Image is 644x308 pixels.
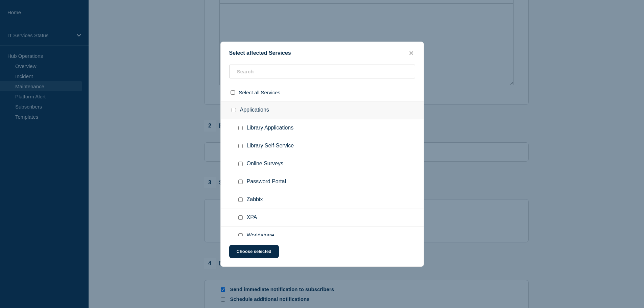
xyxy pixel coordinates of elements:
input: select all checkbox [231,90,235,95]
input: Online Surveys checkbox [238,162,243,166]
input: Library Applications checkbox [238,126,243,130]
div: Applications [221,101,424,119]
span: Worldshare [247,232,275,239]
span: Select all Services [239,90,281,95]
input: Worldshare checkbox [238,233,243,238]
span: Zabbix [247,196,263,203]
div: Select affected Services [221,50,424,56]
button: Choose selected [229,245,279,258]
input: Search [229,65,415,78]
input: Password Portal checkbox [238,180,243,184]
input: Zabbix checkbox [238,197,243,202]
span: XPA [247,214,257,221]
span: Library Applications [247,125,294,132]
input: Library Self-Service checkbox [238,144,243,148]
button: close button [407,50,415,56]
span: Library Self-Service [247,143,294,149]
span: Password Portal [247,179,286,185]
input: Applications checkbox [232,108,236,112]
span: Online Surveys [247,161,284,167]
input: XPA checkbox [238,215,243,220]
